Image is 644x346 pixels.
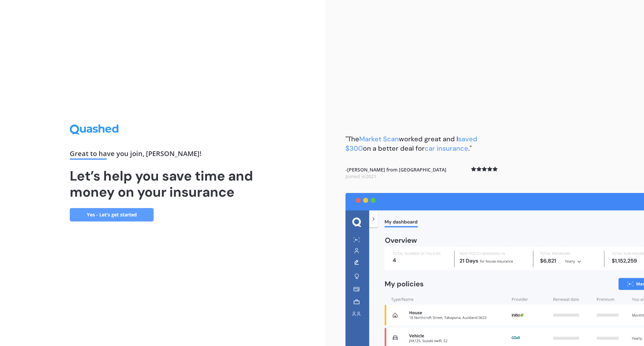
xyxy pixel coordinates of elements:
img: dashboard.webp [345,193,644,346]
span: car insurance [425,144,468,153]
span: Joined in 2021 [345,173,376,180]
div: Great to have you join , [PERSON_NAME] ! [70,150,256,160]
b: - [PERSON_NAME] from [GEOGRAPHIC_DATA] [345,166,446,180]
a: Yes - Let’s get started [70,208,154,221]
span: Market Scan [359,135,399,143]
b: "The worked great and I on a better deal for ." [345,135,477,153]
h1: Let’s help you save time and money on your insurance [70,168,256,200]
span: saved $300 [345,135,477,153]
